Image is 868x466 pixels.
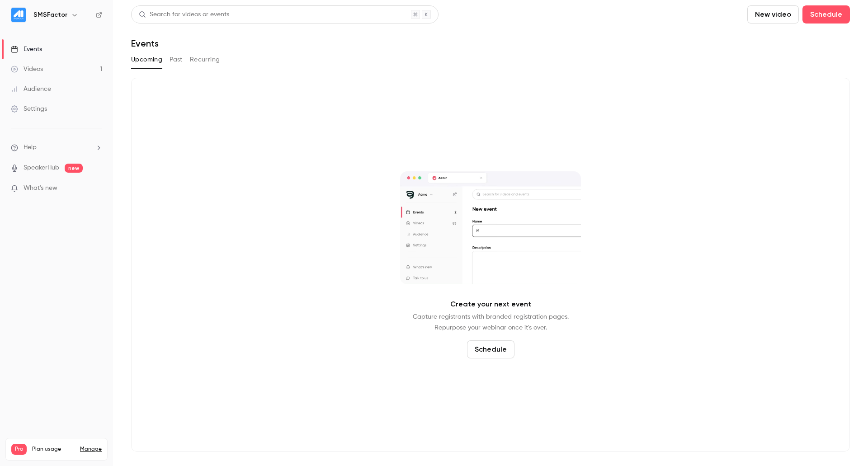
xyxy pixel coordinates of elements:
span: Pro [11,444,27,455]
button: Schedule [467,340,514,358]
h6: SMSFactor [33,10,67,19]
button: Schedule [802,5,850,24]
div: Events [11,45,42,54]
p: Create your next event [450,299,531,310]
img: SMSFactor [11,8,26,22]
iframe: Noticeable Trigger [91,184,102,193]
button: New video [747,5,799,24]
span: Plan usage [32,446,75,453]
span: Help [24,143,37,152]
li: help-dropdown-opener [11,143,102,152]
span: new [65,164,83,173]
p: Capture registrants with branded registration pages. Repurpose your webinar once it's over. [413,311,569,333]
button: Upcoming [131,52,162,67]
div: Search for videos or events [139,10,229,19]
div: Videos [11,65,43,74]
a: Manage [80,446,102,453]
a: SpeakerHub [24,163,59,173]
span: What's new [24,184,57,193]
div: Settings [11,104,47,113]
button: Recurring [190,52,220,67]
button: Past [170,52,183,67]
div: Audience [11,85,51,94]
h1: Events [131,38,159,49]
